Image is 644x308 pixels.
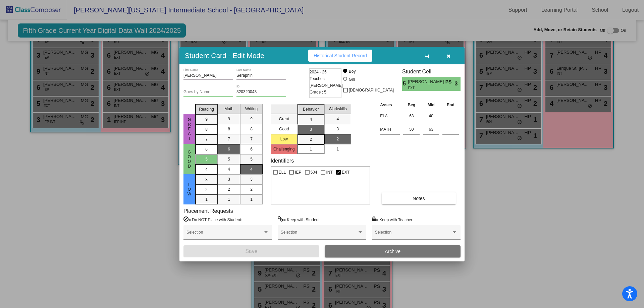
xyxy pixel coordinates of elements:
[228,156,230,162] span: 5
[342,168,350,176] span: EXT
[326,168,333,176] span: INT
[205,136,208,142] span: 7
[250,196,253,202] span: 1
[279,168,286,176] span: ELL
[378,101,401,109] th: Asses
[380,111,400,121] input: assessment
[205,187,208,193] span: 2
[250,136,253,142] span: 7
[310,116,312,122] span: 4
[250,166,253,172] span: 4
[183,245,319,257] button: Save
[186,182,193,196] span: Low
[228,136,230,142] span: 7
[278,216,321,223] label: = Keep with Student:
[336,136,339,142] span: 2
[205,156,208,162] span: 5
[205,126,208,132] span: 8
[408,78,445,85] span: [PERSON_NAME]
[295,168,301,176] span: IEP
[348,76,355,82] div: Girl
[250,146,253,152] span: 6
[228,196,230,202] span: 1
[205,196,208,202] span: 1
[455,80,461,88] span: 3
[372,216,414,223] label: = Keep with Teacher:
[185,51,264,60] h3: Student Card - Edit Mode
[271,158,294,164] label: Identifiers
[380,124,400,134] input: assessment
[329,106,347,112] span: Workskills
[183,216,242,223] label: = Do NOT Place with Student:
[308,50,372,62] button: Historical Student Record
[348,68,356,74] div: Boy
[205,167,208,173] span: 4
[183,208,233,214] label: Placement Requests
[186,117,193,141] span: Great
[314,53,367,58] span: Historical Student Record
[205,116,208,122] span: 9
[385,249,400,254] span: Archive
[245,106,258,112] span: Writing
[310,69,327,75] span: 2024 - 25
[310,136,312,142] span: 2
[250,186,253,192] span: 2
[402,80,408,88] span: 5
[310,75,343,89] span: Teacher: [PERSON_NAME]
[245,248,257,254] span: Save
[421,101,441,109] th: Mid
[228,186,230,192] span: 2
[228,166,230,172] span: 4
[228,176,230,182] span: 3
[183,90,233,95] input: goes by name
[336,116,339,122] span: 4
[228,126,230,132] span: 8
[310,126,312,132] span: 3
[349,86,394,94] span: [DEMOGRAPHIC_DATA]
[199,106,214,112] span: Reading
[228,116,230,122] span: 9
[236,90,286,95] input: Enter ID
[445,78,455,85] span: PS
[205,177,208,183] span: 3
[408,85,440,90] span: EXT
[310,89,326,96] span: Grade : 5
[250,176,253,182] span: 3
[311,168,317,176] span: 504
[336,146,339,152] span: 1
[250,126,253,132] span: 8
[382,192,455,204] button: Notes
[186,150,193,169] span: Good
[413,196,425,201] span: Notes
[310,146,312,152] span: 1
[205,146,208,152] span: 6
[336,126,339,132] span: 3
[224,106,233,112] span: Math
[250,156,253,162] span: 5
[402,68,461,75] h3: Student Cell
[303,106,319,112] span: Behavior
[441,101,461,109] th: End
[401,101,421,109] th: Beg
[228,146,230,152] span: 6
[325,245,461,257] button: Archive
[250,116,253,122] span: 9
